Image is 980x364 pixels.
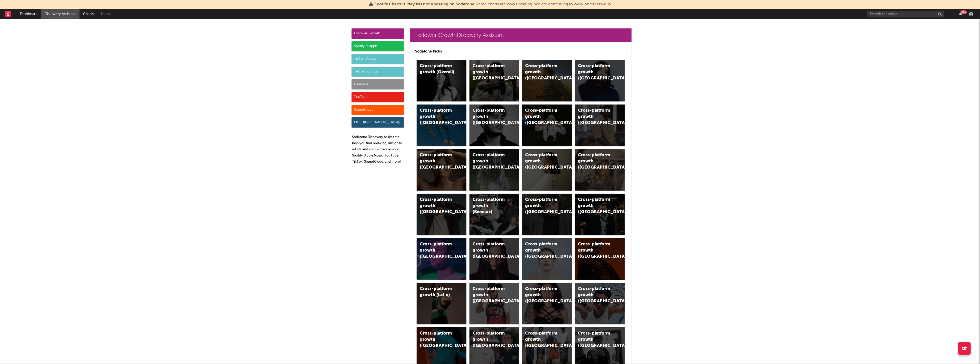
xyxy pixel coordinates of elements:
div: 99 + [961,10,967,14]
div: Luminate [352,79,404,89]
p: Sodatone Discovery Assistants help you find breaking, unsigned artists and songwriters across Spo... [352,134,404,165]
a: Leads [97,9,114,19]
a: Cross-platform growth ([GEOGRAPHIC_DATA]/GSA) [522,105,572,146]
div: Cross-platform growth (Benelux) [473,197,507,215]
a: Cross-platform growth ([GEOGRAPHIC_DATA]) [522,149,572,191]
a: Cross-platform growth ([GEOGRAPHIC_DATA]) [469,238,519,280]
span: : Some charts are now updating. We are continuing to work on the issue [374,2,606,6]
div: Cross-platform growth ([GEOGRAPHIC_DATA]) [473,330,507,349]
a: Cross-platform growth ([GEOGRAPHIC_DATA]) [575,105,625,146]
a: Cross-platform growth ([GEOGRAPHIC_DATA]) [575,60,625,101]
div: SoundCloud [352,105,404,115]
div: Spotify & Apple [352,41,404,51]
a: Cross-platform growth (Overall) [417,60,466,101]
div: TikTok Sounds [352,67,404,77]
div: Cross-platform growth ([GEOGRAPHIC_DATA]) [473,286,507,304]
div: Follower Growth [352,28,404,39]
a: Cross-platform growth ([GEOGRAPHIC_DATA]) [417,149,466,191]
a: Cross-platform growth ([GEOGRAPHIC_DATA]) [522,60,572,101]
a: Cross-platform growth ([GEOGRAPHIC_DATA]) [417,194,466,235]
a: Follower GrowthDiscovery Assistant [410,28,632,42]
div: Cross-platform growth ([GEOGRAPHIC_DATA]) [420,330,455,349]
div: Cross-platform growth ([GEOGRAPHIC_DATA]) [473,63,507,81]
a: Cross-platform growth (Benelux) [469,194,519,235]
a: Cross-platform growth ([GEOGRAPHIC_DATA]) [522,283,572,324]
button: 99+ [959,12,963,16]
a: Cross-platform growth ([GEOGRAPHIC_DATA]) [575,283,625,324]
div: YouTube [352,92,404,102]
div: Cross-platform growth ([GEOGRAPHIC_DATA]) [525,330,560,349]
a: Cross-platform growth (Latin) [417,283,466,324]
a: Cross-platform growth ([GEOGRAPHIC_DATA]) [469,283,519,324]
div: Cross-platform growth ([GEOGRAPHIC_DATA]) [420,197,455,215]
div: TikTok Videos [352,54,404,64]
a: Cross-platform growth ([GEOGRAPHIC_DATA]) [417,105,466,146]
span: Spotify Charts & Playlists not updating on Sodatone [374,2,474,6]
a: Discovery Assistant [41,9,79,19]
div: Cross-platform growth ([GEOGRAPHIC_DATA]) [578,108,613,126]
div: Cross-platform growth (Latin) [420,286,455,298]
a: Cross-platform growth ([GEOGRAPHIC_DATA]) [469,60,519,101]
div: Cross-platform growth ([GEOGRAPHIC_DATA]) [473,241,507,260]
div: Cross-platform growth (Overall) [420,63,455,75]
span: Dismiss [608,2,611,6]
a: Cross-platform growth ([GEOGRAPHIC_DATA]) [417,238,466,280]
div: Cross-platform growth ([GEOGRAPHIC_DATA]/GSA) [525,108,560,126]
div: OCC ([GEOGRAPHIC_DATA]) [352,117,404,128]
a: Charts [79,9,97,19]
a: Cross-platform growth ([GEOGRAPHIC_DATA]) [469,149,519,191]
div: Cross-platform growth ([GEOGRAPHIC_DATA]) [420,108,455,126]
a: Cross-platform growth ([GEOGRAPHIC_DATA]) [575,238,625,280]
a: Cross-platform growth ([GEOGRAPHIC_DATA]) [522,194,572,235]
a: Dashboard [16,9,41,19]
div: Cross-platform growth ([GEOGRAPHIC_DATA]) [578,241,613,260]
a: Cross-platform growth ([GEOGRAPHIC_DATA]) [575,194,625,235]
div: Cross-platform growth ([GEOGRAPHIC_DATA]) [525,241,560,260]
a: Cross-platform growth ([GEOGRAPHIC_DATA]) [469,105,519,146]
div: Cross-platform growth ([GEOGRAPHIC_DATA]) [525,286,560,304]
input: Search for artists [867,11,944,17]
div: Cross-platform growth ([GEOGRAPHIC_DATA]) [578,197,613,215]
div: Cross-platform growth ([GEOGRAPHIC_DATA]) [578,63,613,81]
div: Cross-platform growth ([GEOGRAPHIC_DATA]) [525,63,560,81]
div: Cross-platform growth ([GEOGRAPHIC_DATA]) [578,330,613,349]
div: Cross-platform growth ([GEOGRAPHIC_DATA]) [420,241,455,260]
div: Cross-platform growth ([GEOGRAPHIC_DATA]) [578,152,613,171]
div: Cross-platform growth ([GEOGRAPHIC_DATA]) [525,197,560,215]
a: Cross-platform growth ([GEOGRAPHIC_DATA]) [522,238,572,280]
div: Cross-platform growth ([GEOGRAPHIC_DATA]) [420,152,455,171]
div: Cross-platform growth ([GEOGRAPHIC_DATA]) [578,286,613,304]
div: Cross-platform growth ([GEOGRAPHIC_DATA]) [525,152,560,171]
div: Cross-platform growth ([GEOGRAPHIC_DATA]) [473,152,507,171]
a: Cross-platform growth ([GEOGRAPHIC_DATA]) [575,149,625,191]
div: Cross-platform growth ([GEOGRAPHIC_DATA]) [473,108,507,126]
p: Sodatone Picks [415,48,626,55]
